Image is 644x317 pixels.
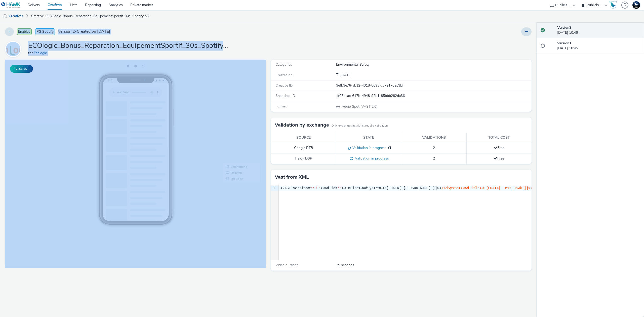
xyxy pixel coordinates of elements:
a: Creative : ECOlogic_Bonus_Reparation_EquipementSportif_30s_Spotify_V2 [29,10,152,22]
span: 2 [433,156,435,161]
span: 2 [433,145,435,150]
div: 3efb3e76-ab12-4318-8693-cc7917d2c9bf [336,83,531,88]
img: audio [3,14,8,19]
img: Ecologic [6,42,20,56]
button: Fullscreen [10,65,33,73]
span: Audio Spot (VAST 2.0) [341,104,377,109]
span: '' [338,186,342,190]
span: /AdSystem><AdTitle><![CDATA[ Test_Hawk ]]></ [441,186,535,190]
span: "2.0" [310,186,320,190]
a: Hawk Academy [609,1,619,9]
img: Hawk Academy [609,1,617,9]
th: Validations [401,133,466,143]
span: Snapshot ID [275,93,295,98]
h3: Validation by exchange [275,121,329,129]
h3: Vast from XML [275,173,309,181]
a: Ecologic [5,47,23,51]
span: Format [275,104,287,109]
li: QR Code [219,116,255,122]
span: Categories [275,62,292,67]
span: Desktop [226,112,237,115]
th: State [336,133,401,143]
li: Smartphone [219,104,255,110]
small: Only exchanges in this list require validation [332,124,388,128]
div: [DATE] 10:45 [557,41,640,51]
strong: Version 1 [557,41,571,46]
strong: Version 2 [557,25,571,30]
span: 11:51 [103,19,108,22]
a: Ecologic [34,51,49,55]
div: [DATE] 10:46 [557,25,640,35]
span: Video duration [275,263,299,267]
li: Desktop [219,110,255,116]
span: Version 2 - Created on [DATE] [58,29,110,34]
span: [DATE] [340,73,351,77]
div: 1f07dcae-617b-4948-92b1-85bbb282da36 [336,93,531,98]
td: Google RTB [271,143,336,153]
div: 1 [271,186,276,191]
span: Created on [275,73,293,77]
span: QR Code [226,118,238,121]
div: Creation 19 August 2025, 10:45 [340,73,351,78]
img: Support Hawk [632,1,640,9]
span: Free [494,145,504,150]
span: Smartphone [226,106,242,109]
span: Validation in progress [353,156,389,161]
span: Creative ID [275,83,293,88]
span: 29 seconds [336,263,354,268]
span: for [28,51,34,55]
span: Validation in progress [351,145,386,150]
td: Hawk DSP [271,153,336,164]
h1: ECOlogic_Bonus_Reparation_EquipementSportif_30s_Spotify_V2 [28,41,229,51]
div: Environmental Safety [336,62,531,67]
th: Total cost [466,133,532,143]
th: Source [271,133,336,143]
span: Enabled [17,28,32,35]
span: PG Spotify [35,28,55,35]
span: Free [494,156,504,161]
img: undefined Logo [1,2,21,8]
